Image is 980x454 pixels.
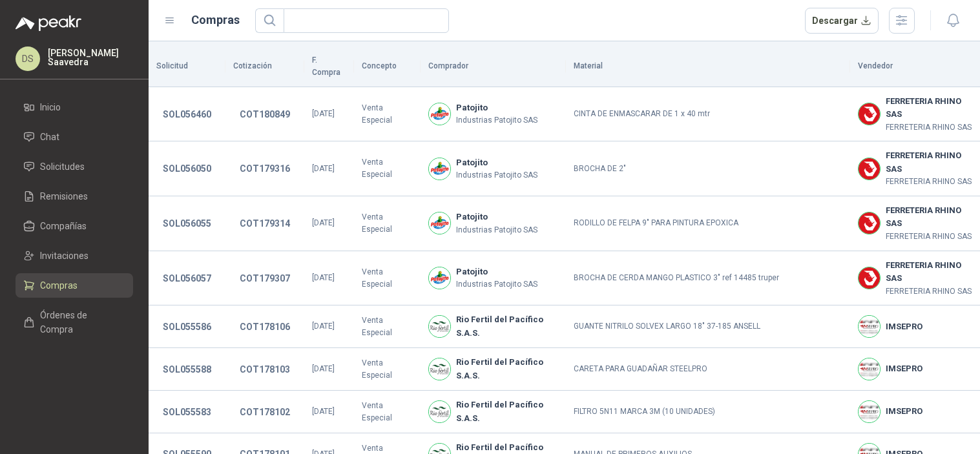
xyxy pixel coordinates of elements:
[421,46,565,87] th: Comprador
[456,278,537,291] p: Industrias Patojito SAS
[429,316,450,337] img: Company Logo
[40,249,89,263] span: Invitaciones
[191,11,240,29] h1: Compras
[354,196,421,251] td: Venta Especial
[429,401,450,422] img: Company Logo
[40,219,87,233] span: Compañías
[40,189,88,203] span: Remisiones
[40,130,59,144] span: Chat
[156,157,218,180] button: SOL056050
[233,358,297,381] button: COT178103
[233,400,297,424] button: COT178102
[456,313,558,340] b: Rio Fertil del Pacífico S.A.S.
[859,358,880,380] img: Company Logo
[456,211,537,223] b: Patojito
[225,46,304,87] th: Cotización
[886,362,923,375] b: IMSEPRO
[859,267,880,289] img: Company Logo
[233,157,297,180] button: COT179316
[16,243,133,268] a: Invitaciones
[456,224,537,236] p: Industrias Patojito SAS
[886,320,923,333] b: IMSEPRO
[312,364,335,373] span: [DATE]
[886,121,972,134] p: FERRETERIA RHINO SAS
[156,315,218,338] button: SOL055586
[16,46,40,71] div: DS
[886,405,923,418] b: IMSEPRO
[456,265,537,278] b: Patojito
[456,101,537,114] b: Patojito
[566,141,850,196] td: BROCHA DE 2"
[354,305,421,348] td: Venta Especial
[429,212,450,234] img: Company Logo
[456,356,558,382] b: Rio Fertil del Pacífico S.A.S.
[156,267,218,290] button: SOL056057
[886,176,972,188] p: FERRETERIA RHINO SAS
[429,103,450,125] img: Company Logo
[156,400,218,424] button: SOL055583
[886,259,972,285] b: FERRETERIA RHINO SAS
[429,358,450,380] img: Company Logo
[859,401,880,422] img: Company Logo
[429,158,450,180] img: Company Logo
[456,156,537,169] b: Patojito
[40,278,78,293] span: Compras
[156,103,218,126] button: SOL056460
[456,114,537,127] p: Industrias Patojito SAS
[312,218,335,227] span: [DATE]
[156,212,218,235] button: SOL056055
[354,251,421,306] td: Venta Especial
[566,305,850,348] td: GUANTE NITRILO SOLVEX LARGO 18" 37-185 ANSELL
[859,158,880,180] img: Company Logo
[40,100,61,114] span: Inicio
[233,267,297,290] button: COT179307
[312,109,335,118] span: [DATE]
[354,46,421,87] th: Concepto
[312,322,335,331] span: [DATE]
[312,273,335,282] span: [DATE]
[354,87,421,142] td: Venta Especial
[354,348,421,391] td: Venta Especial
[312,164,335,173] span: [DATE]
[456,169,537,181] p: Industrias Patojito SAS
[16,15,81,31] img: Logo peakr
[886,204,972,231] b: FERRETERIA RHINO SAS
[16,154,133,179] a: Solicitudes
[886,285,972,298] p: FERRETERIA RHINO SAS
[566,251,850,306] td: BROCHA DE CERDA MANGO PLASTICO 3" ref 14485 truper
[805,8,879,34] button: Descargar
[233,315,297,338] button: COT178106
[566,46,850,87] th: Material
[16,273,133,298] a: Compras
[850,46,980,87] th: Vendedor
[566,87,850,142] td: CINTA DE ENMASCARAR DE 1 x 40 mtr
[886,231,972,243] p: FERRETERIA RHINO SAS
[16,184,133,209] a: Remisiones
[354,141,421,196] td: Venta Especial
[456,398,558,425] b: Rio Fertil del Pacífico S.A.S.
[859,316,880,337] img: Company Logo
[566,391,850,433] td: FILTRO 5N11 MARCA 3M (10 UNIDADES)
[312,407,335,416] span: [DATE]
[859,212,880,234] img: Company Logo
[886,149,972,176] b: FERRETERIA RHINO SAS
[16,125,133,149] a: Chat
[429,267,450,289] img: Company Logo
[354,391,421,433] td: Venta Especial
[48,48,133,67] p: [PERSON_NAME] Saavedra
[859,103,880,125] img: Company Logo
[566,348,850,391] td: CARETA PARA GUADAÑAR STEELPRO
[149,46,225,87] th: Solicitud
[40,308,121,336] span: Órdenes de Compra
[16,214,133,238] a: Compañías
[233,103,297,126] button: COT180849
[304,46,354,87] th: F. Compra
[886,95,972,121] b: FERRETERIA RHINO SAS
[566,196,850,251] td: RODILLO DE FELPA 9" PARA PINTURA EPOXICA
[16,303,133,342] a: Órdenes de Compra
[156,358,218,381] button: SOL055588
[40,160,85,174] span: Solicitudes
[16,95,133,119] a: Inicio
[233,212,297,235] button: COT179314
